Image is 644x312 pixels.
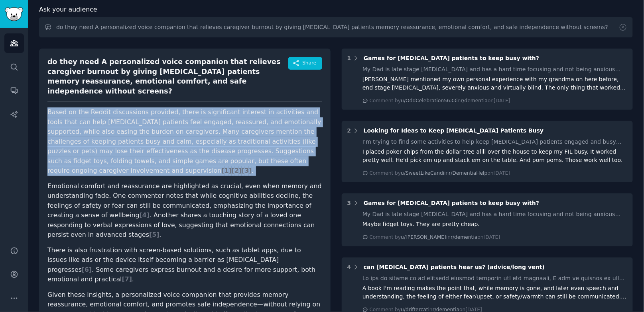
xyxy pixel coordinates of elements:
div: [PERSON_NAME] mentioned my own personal experience with my grandma on here before, end stage [MED... [362,75,627,92]
span: [ 5 ] [149,231,159,238]
div: 4 [347,263,351,271]
span: r/DementiaHelp [449,170,488,176]
div: 1 [347,54,351,62]
div: My Dad is late stage [MEDICAL_DATA] and has a hard time focusing and not being anxious about ever... [362,65,627,74]
p: There is also frustration with screen-based solutions, such as tablet apps, due to issues like ad... [47,246,322,285]
span: Share [302,60,316,67]
div: My Dad is late stage [MEDICAL_DATA] and has a hard time focusing and not being anxious about ever... [362,210,627,218]
div: I’m trying to find some activities to help keep [MEDICAL_DATA] patients engaged and busy througho... [362,138,627,146]
span: Games for [MEDICAL_DATA] patients to keep busy with? [364,200,540,206]
span: u/SweetLikeCandi [401,170,444,176]
div: I placed poker chips from the dollar tree allll over the house to keep my FIL busy. It worked pre... [362,148,627,164]
img: GummySearch logo [5,7,23,21]
span: [ 1 ] [221,167,231,174]
input: Ask this audience a question... [39,17,633,37]
span: r/dementia [451,234,477,240]
span: [ 6 ] [82,266,92,273]
div: A book I'm reading makes the point that, while memory is gone, and later even speech and understa... [362,284,627,301]
div: Maybe fidget toys. They are pretty cheap. [362,220,627,228]
span: [ 7 ] [122,275,132,283]
span: u/[PERSON_NAME] [401,234,446,240]
div: Lo ips do sitame co ad elitsedd eiusmod temporin utl etd magnaali, E adm ve quisnos ex ull lab ni... [362,274,627,283]
span: [ 3 ] [242,167,252,174]
p: Based on the Reddit discussions provided, there is significant interest in activities and tools t... [47,107,322,176]
div: do they need A personalized voice companion that relieves caregiver burnout by giving [MEDICAL_DA... [47,57,288,96]
span: Games for [MEDICAL_DATA] patients to keep busy with? [364,55,540,61]
button: Share [288,57,322,70]
span: [ 4 ] [140,211,150,219]
div: 3 [347,199,351,207]
span: Ask your audience [39,5,97,15]
div: Comment by in on [DATE] [370,234,500,241]
span: u/OddCelebration5633 [401,98,456,103]
span: [ 2 ] [232,167,242,174]
span: Looking for Ideas to Keep [MEDICAL_DATA] Patients Busy [364,127,544,134]
div: 2 [347,127,351,135]
span: r/dementia [461,98,488,103]
p: Emotional comfort and reassurance are highlighted as crucial, even when memory and understanding ... [47,181,322,240]
div: Comment by in on [DATE] [370,170,510,177]
span: can [MEDICAL_DATA] patients hear us? (advice/long vent) [364,264,545,270]
div: Comment by in on [DATE] [370,97,510,105]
